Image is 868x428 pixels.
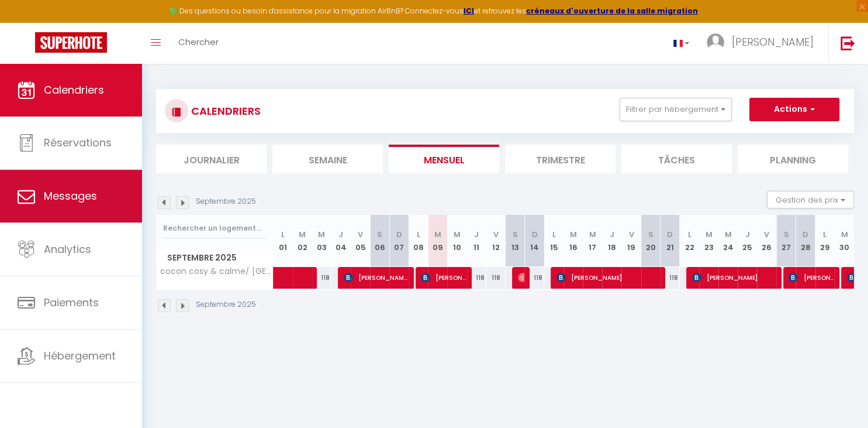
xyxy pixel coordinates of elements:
[718,215,738,267] th: 24
[486,267,506,289] div: 118
[660,267,680,289] div: 118
[428,215,447,267] th: 09
[396,229,402,240] abbr: D
[163,218,267,239] input: Rechercher un logement...
[493,229,499,240] abbr: V
[525,267,544,289] div: 118
[531,229,537,240] abbr: D
[156,145,267,173] li: Journalier
[331,215,351,267] th: 04
[789,266,834,289] span: [PERSON_NAME]
[602,215,621,267] th: 18
[610,229,614,240] abbr: J
[44,348,116,363] span: Hébergement
[767,191,854,208] button: Gestion des prix
[9,5,44,40] button: Ouvrir le widget de chat LiveChat
[158,267,275,276] span: cocon cosy & calme/ [GEOGRAPHIC_DATA]
[351,215,370,267] th: 05
[552,229,556,240] abbr: L
[506,215,525,267] th: 13
[815,215,835,267] th: 29
[44,295,99,310] span: Paiements
[486,215,506,267] th: 12
[44,83,104,97] span: Calendriers
[589,229,596,240] abbr: M
[474,229,479,240] abbr: J
[621,215,641,267] th: 19
[274,215,293,267] th: 01
[44,242,91,256] span: Analytics
[464,6,474,16] a: ICI
[667,229,673,240] abbr: D
[518,266,524,289] span: [PERSON_NAME]
[389,215,409,267] th: 07
[417,229,420,240] abbr: L
[629,229,634,240] abbr: V
[570,229,577,240] abbr: M
[841,229,848,240] abbr: M
[835,215,854,267] th: 30
[421,266,466,289] span: [PERSON_NAME]
[196,196,256,207] p: Septembre 2025
[803,229,808,240] abbr: D
[699,215,718,267] th: 23
[738,145,848,173] li: Planning
[312,215,331,267] th: 03
[680,215,699,267] th: 22
[692,266,776,289] span: [PERSON_NAME]
[377,229,382,240] abbr: S
[299,229,306,240] abbr: M
[705,229,712,240] abbr: M
[157,249,273,266] span: Septembre 2025
[434,229,441,240] abbr: M
[35,32,107,53] img: Super Booking
[563,215,583,267] th: 16
[621,145,732,173] li: Tâches
[513,229,518,240] abbr: S
[583,215,602,267] th: 17
[749,98,839,121] button: Actions
[725,229,732,240] abbr: M
[467,215,486,267] th: 11
[738,215,757,267] th: 25
[796,215,815,267] th: 28
[467,267,486,289] div: 118
[454,229,461,240] abbr: M
[526,6,698,16] a: créneaux d'ouverture de la salle migration
[358,229,363,240] abbr: V
[764,229,769,240] abbr: V
[344,266,408,289] span: [PERSON_NAME]
[648,229,653,240] abbr: S
[272,145,383,173] li: Semaine
[318,229,325,240] abbr: M
[196,299,256,310] p: Septembre 2025
[823,229,826,240] abbr: L
[660,215,680,267] th: 21
[389,145,499,173] li: Mensuel
[841,36,855,50] img: logout
[44,135,112,150] span: Réservations
[641,215,660,267] th: 20
[687,229,691,240] abbr: L
[409,215,428,267] th: 08
[757,215,776,267] th: 26
[44,189,97,203] span: Messages
[170,23,227,64] a: Chercher
[783,229,789,240] abbr: S
[776,215,796,267] th: 27
[707,33,724,51] img: ...
[556,266,659,289] span: [PERSON_NAME]
[525,215,544,267] th: 14
[732,35,814,49] span: [PERSON_NAME]
[745,229,750,240] abbr: J
[338,229,343,240] abbr: J
[188,98,261,124] h3: CALENDRIERS
[293,215,312,267] th: 02
[505,145,615,173] li: Trimestre
[370,215,389,267] th: 06
[178,36,219,48] span: Chercher
[620,98,732,121] button: Filtrer par hébergement
[544,215,563,267] th: 15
